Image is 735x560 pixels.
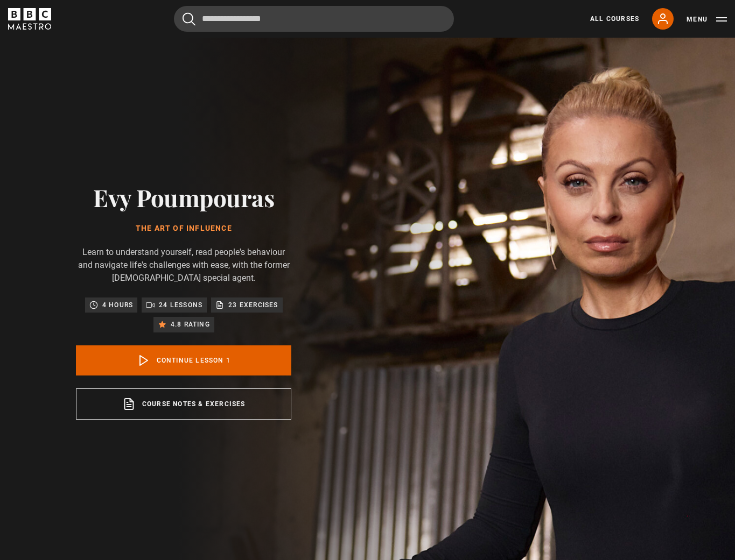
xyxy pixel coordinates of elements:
[171,319,210,330] p: 4.8 rating
[76,388,291,420] a: Course notes & exercises
[76,224,291,233] h1: The Art of Influence
[159,300,202,310] p: 24 lessons
[102,300,133,310] p: 4 hours
[687,14,727,25] button: Toggle navigation
[76,183,291,211] h2: Evy Poumpouras
[76,345,291,375] a: Continue lesson 1
[76,246,291,285] p: Learn to understand yourself, read people's behaviour and navigate life's challenges with ease, w...
[174,6,454,32] input: Search
[183,12,195,26] button: Submit the search query
[8,8,51,30] svg: BBC Maestro
[590,14,639,24] a: All Courses
[228,300,278,310] p: 23 exercises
